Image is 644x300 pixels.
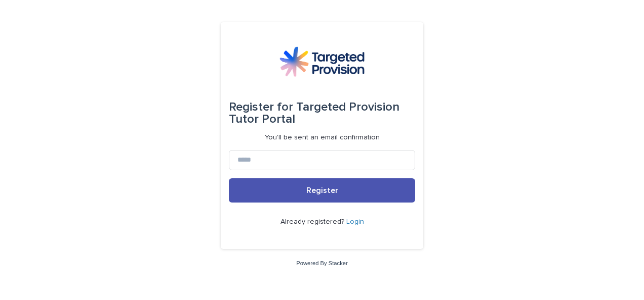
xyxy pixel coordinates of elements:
p: You'll be sent an email confirmation [265,133,380,142]
span: Already registered? [280,218,346,225]
a: Login [346,218,364,225]
a: Powered By Stacker [296,260,347,266]
button: Register [229,178,415,203]
div: Targeted Provision Tutor Portal [229,93,415,133]
span: Register for [229,101,293,113]
span: Register [306,186,338,194]
img: M5nRWzHhSzIhMunXDL62 [279,46,365,77]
